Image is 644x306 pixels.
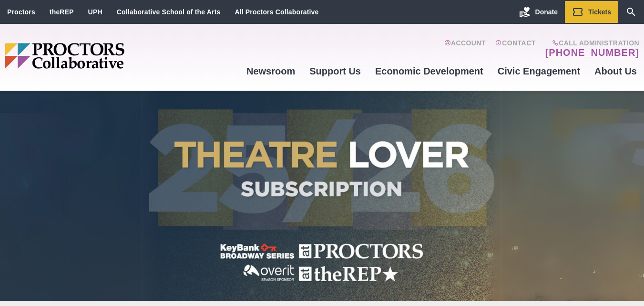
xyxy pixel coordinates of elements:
[50,8,74,16] a: theREP
[587,58,644,84] a: About Us
[491,58,587,84] a: Civic Engagement
[444,39,486,58] a: Account
[117,8,221,16] a: Collaborative School of the Arts
[88,8,102,16] a: UPH
[495,39,536,58] a: Contact
[588,8,611,16] span: Tickets
[618,1,644,23] a: Search
[565,1,618,23] a: Tickets
[542,39,639,47] span: Call Administration
[368,58,491,84] a: Economic Development
[535,8,558,16] span: Donate
[7,8,35,16] a: Proctors
[512,1,565,23] a: Donate
[235,8,318,16] a: All Proctors Collaborative
[545,47,639,58] a: [PHONE_NUMBER]
[239,58,302,84] a: Newsroom
[5,43,198,69] img: Proctors logo
[302,58,368,84] a: Support Us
